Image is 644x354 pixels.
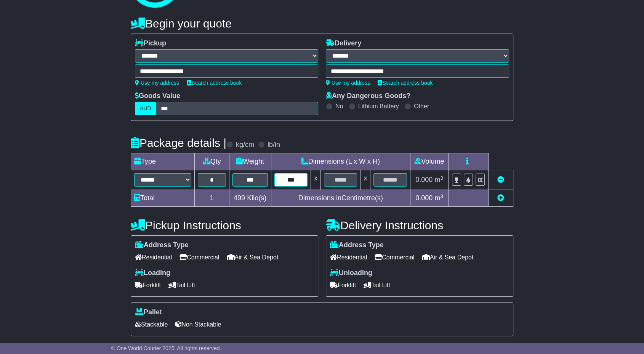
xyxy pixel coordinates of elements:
[414,103,429,110] label: Other
[497,194,504,202] a: Add new item
[335,103,343,110] label: No
[497,176,504,183] a: Remove this item
[227,251,279,263] span: Air & Sea Depot
[131,190,195,207] td: Total
[422,251,474,263] span: Air & Sea Depot
[187,80,242,86] a: Search address book
[195,190,229,207] td: 1
[131,17,513,30] h4: Begin your quote
[234,194,245,202] span: 499
[135,279,161,291] span: Forklift
[236,141,254,149] label: kg/cm
[229,153,271,170] td: Weight
[364,279,390,291] span: Tail Lift
[135,39,166,48] label: Pickup
[415,194,433,202] span: 0.000
[179,251,219,263] span: Commercial
[434,176,443,183] span: m
[271,153,410,170] td: Dimensions (L x W x H)
[229,190,271,207] td: Kilo(s)
[168,279,195,291] span: Tail Lift
[378,80,433,86] a: Search address book
[131,153,195,170] td: Type
[135,241,189,249] label: Address Type
[135,80,179,86] a: Use my address
[135,251,172,263] span: Residential
[131,137,226,149] h4: Package details |
[175,319,221,330] span: Non Stackable
[415,176,433,183] span: 0.000
[358,103,399,110] label: Lithium Battery
[135,92,180,100] label: Goods Value
[375,251,414,263] span: Commercial
[330,269,372,277] label: Unloading
[434,194,443,202] span: m
[326,39,361,48] label: Delivery
[135,308,162,317] label: Pallet
[135,269,170,277] label: Loading
[330,251,367,263] span: Residential
[271,190,410,207] td: Dimensions in Centimetre(s)
[195,153,229,170] td: Qty
[268,141,280,149] label: lb/in
[410,153,448,170] td: Volume
[440,175,443,181] sup: 3
[330,241,384,249] label: Address Type
[360,170,370,190] td: x
[326,92,410,100] label: Any Dangerous Goods?
[440,193,443,199] sup: 3
[111,345,221,351] span: © One World Courier 2025. All rights reserved.
[330,279,356,291] span: Forklift
[326,219,513,232] h4: Delivery Instructions
[311,170,321,190] td: x
[135,319,168,330] span: Stackable
[326,80,370,86] a: Use my address
[131,219,318,232] h4: Pickup Instructions
[135,102,156,115] label: AUD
